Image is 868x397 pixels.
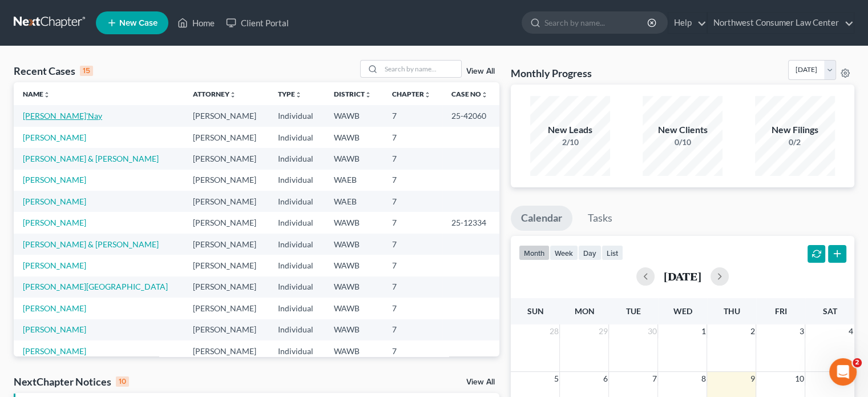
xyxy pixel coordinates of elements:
a: Districtunfold_more [334,90,372,98]
td: WAWB [325,127,383,148]
h2: [DATE] [664,270,701,282]
td: WAWB [325,212,383,233]
td: Individual [269,148,325,169]
td: WAWB [325,276,383,298]
span: Thu [723,306,740,316]
td: Individual [269,298,325,319]
i: unfold_more [365,91,372,98]
td: 7 [383,234,442,255]
td: WAWB [325,298,383,319]
td: 7 [383,255,442,276]
td: Individual [269,105,325,126]
span: 2 [749,324,756,338]
span: Wed [673,306,692,316]
input: Search by name... [544,12,649,33]
a: Calendar [511,206,572,231]
span: 5 [552,372,559,386]
td: 7 [383,340,442,362]
a: [PERSON_NAME] [23,197,86,206]
td: Individual [269,234,325,255]
span: 28 [548,324,559,338]
td: 7 [383,170,442,191]
i: unfold_more [424,91,431,98]
a: [PERSON_NAME] [23,303,86,313]
td: 25-12334 [442,212,499,233]
span: 8 [700,372,706,386]
span: 7 [651,372,657,386]
td: 25-42060 [442,105,499,126]
td: [PERSON_NAME] [184,255,269,276]
td: 7 [383,319,442,340]
button: week [550,245,578,260]
span: New Case [119,19,158,27]
span: 29 [597,324,608,338]
td: Individual [269,212,325,233]
span: Mon [574,306,594,316]
td: 7 [383,298,442,319]
td: [PERSON_NAME] [184,340,269,362]
td: 7 [383,276,442,298]
button: list [601,245,623,260]
a: [PERSON_NAME] [23,260,86,270]
td: 7 [383,127,442,148]
a: Help [668,13,706,33]
a: View All [466,378,495,386]
td: [PERSON_NAME] [184,170,269,191]
span: 10 [793,372,805,386]
a: Nameunfold_more [23,90,50,98]
td: Individual [269,127,325,148]
a: Typeunfold_more [278,90,302,98]
td: WAWB [325,319,383,340]
span: Sun [527,306,543,316]
span: 2 [853,358,862,367]
td: WAEB [325,170,383,191]
a: [PERSON_NAME] [23,218,86,227]
td: Individual [269,340,325,362]
span: Sat [822,306,837,316]
td: [PERSON_NAME] [184,276,269,298]
a: [PERSON_NAME] [23,324,86,334]
td: [PERSON_NAME] [184,148,269,169]
td: Individual [269,255,325,276]
div: New Leads [530,123,610,137]
div: NextChapter Notices [14,375,129,388]
span: Fri [774,306,786,316]
span: 30 [646,324,657,338]
td: WAWB [325,148,383,169]
td: Individual [269,319,325,340]
div: New Filings [755,123,835,137]
i: unfold_more [481,91,488,98]
input: Search by name... [381,61,461,77]
a: [PERSON_NAME] [23,175,86,185]
td: Individual [269,191,325,212]
a: Client Portal [220,13,294,33]
span: Tue [626,306,641,316]
div: New Clients [643,123,722,137]
a: Tasks [578,206,623,231]
span: 6 [601,372,608,386]
div: Recent Cases [14,64,93,78]
td: WAEB [325,191,383,212]
td: [PERSON_NAME] [184,319,269,340]
button: day [578,245,601,260]
div: 15 [80,66,93,76]
i: unfold_more [229,91,236,98]
a: [PERSON_NAME] & [PERSON_NAME] [23,239,159,249]
td: [PERSON_NAME] [184,212,269,233]
td: 7 [383,212,442,233]
a: Case Nounfold_more [451,90,488,98]
td: WAWB [325,234,383,255]
button: month [519,245,550,260]
a: Home [172,13,220,33]
td: 7 [383,148,442,169]
iframe: Intercom live chat [829,358,857,386]
span: 1 [700,324,706,338]
td: 7 [383,105,442,126]
a: View All [466,67,495,75]
div: 10 [116,376,129,387]
td: [PERSON_NAME] [184,105,269,126]
span: 9 [749,372,756,386]
td: [PERSON_NAME] [184,298,269,319]
div: 0/10 [643,137,722,148]
td: WAWB [325,255,383,276]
